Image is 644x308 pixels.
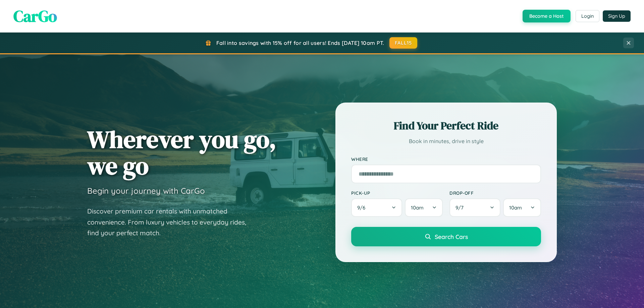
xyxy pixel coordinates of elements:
[411,204,424,211] span: 10am
[87,206,255,239] p: Discover premium car rentals with unmatched convenience. From luxury vehicles to everyday rides, ...
[351,156,541,162] label: Where
[13,5,57,27] span: CarGo
[449,198,500,217] button: 9/7
[389,37,418,49] button: FALL15
[351,136,541,146] p: Book in minutes, drive in style
[449,190,541,196] label: Drop-off
[357,204,369,211] span: 9 / 6
[435,233,468,240] span: Search Cars
[503,198,541,217] button: 10am
[576,10,599,22] button: Login
[351,190,443,196] label: Pick-up
[351,198,402,217] button: 9/6
[87,186,205,196] h3: Begin your journey with CarGo
[455,204,467,211] span: 9 / 7
[509,204,522,211] span: 10am
[523,10,571,22] button: Become a Host
[351,227,541,246] button: Search Cars
[405,198,443,217] button: 10am
[603,10,631,22] button: Sign Up
[351,118,541,133] h2: Find Your Perfect Ride
[216,40,384,46] span: Fall into savings with 15% off for all users! Ends [DATE] 10am PT.
[87,126,276,179] h1: Wherever you go, we go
